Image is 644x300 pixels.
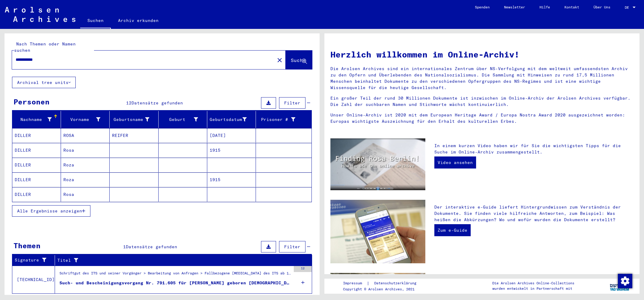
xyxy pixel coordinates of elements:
a: Suchen [80,13,111,29]
mat-header-cell: Geburtsname [110,111,158,128]
p: Der interaktive e-Guide liefert Hintergrundwissen zum Verständnis der Dokumente. Sie finden viele... [434,204,633,223]
div: Schriftgut des ITS und seiner Vorgänger > Bearbeitung von Anfragen > Fallbezogene [MEDICAL_DATA] ... [59,271,291,279]
button: Filter [279,97,305,109]
mat-cell: Rosa [61,143,110,157]
p: wurden entwickelt in Partnerschaft mit [492,286,574,291]
span: 12 [126,100,132,106]
span: Filter [284,100,300,106]
mat-cell: DILLER [12,187,61,202]
span: Alle Ergebnisse anzeigen [17,208,82,214]
button: Filter [279,241,305,252]
mat-header-cell: Prisoner # [256,111,311,128]
div: Geburtsname [112,116,149,123]
div: Signature [15,257,47,263]
p: Die Arolsen Archives Online-Collections [492,280,574,286]
button: Clear [274,54,286,66]
div: Personen [14,96,50,107]
p: Copyright © Arolsen Archives, 2021 [343,286,424,292]
div: Zustimmung ändern [618,274,632,288]
div: Geburt‏ [161,115,207,124]
div: | [343,280,424,286]
mat-cell: DILLER [12,143,61,157]
mat-cell: Roza [61,172,110,187]
mat-cell: REIFER [110,128,158,143]
div: Such- und Bescheinigungsvorgang Nr. 791.605 für [PERSON_NAME] geboren [DEMOGRAPHIC_DATA] [59,280,291,286]
img: Zustimmung ändern [618,274,632,288]
div: Nachname [15,116,52,123]
p: In einem kurzen Video haben wir für Sie die wichtigsten Tipps für die Suche im Online-Archiv zusa... [434,143,633,155]
span: DE [625,5,631,10]
mat-header-cell: Geburt‏ [159,111,207,128]
mat-cell: [DATE] [207,128,256,143]
div: Nachname [15,115,61,124]
span: 1 [123,244,126,249]
span: Datensätze gefunden [132,100,183,106]
button: Suche [286,51,312,69]
p: Die Arolsen Archives sind ein internationales Zentrum über NS-Verfolgung mit dem weltweit umfasse... [330,66,633,91]
a: Video ansehen [434,156,476,169]
span: Suche [291,57,306,63]
div: Prisoner # [258,115,304,124]
div: Geburtsname [112,115,158,124]
div: Vorname [63,115,109,124]
span: Datensätze gefunden [126,244,177,249]
mat-cell: DILLER [12,172,61,187]
mat-cell: Roza [61,158,110,172]
div: Themen [14,240,41,251]
a: Archiv erkunden [111,13,166,28]
p: Unser Online-Archiv ist 2020 mit dem European Heritage Award / Europa Nostra Award 2020 ausgezeic... [330,112,633,125]
button: Alle Ergebnisse anzeigen [12,205,90,217]
mat-cell: 1915 [207,172,256,187]
mat-icon: close [276,57,283,64]
img: yv_logo.png [609,278,631,293]
mat-cell: DILLER [12,128,61,143]
a: Impressum [343,280,367,286]
p: Ein großer Teil der rund 30 Millionen Dokumente ist inzwischen im Online-Archiv der Arolsen Archi... [330,95,633,108]
div: Vorname [63,116,100,123]
mat-header-cell: Nachname [12,111,61,128]
button: Archival tree units [12,77,76,88]
mat-header-cell: Vorname [61,111,110,128]
span: Filter [284,244,300,249]
div: Titel [57,255,305,265]
a: Datenschutzerklärung [369,280,424,286]
mat-cell: DILLER [12,158,61,172]
img: eguide.jpg [330,200,425,263]
img: Arolsen_neg.svg [5,7,75,22]
div: Prisoner # [258,116,295,123]
a: Zum e-Guide [434,224,471,236]
mat-label: Nach Themen oder Namen suchen [14,41,76,53]
img: video.jpg [330,138,425,190]
div: Geburtsdatum [210,115,256,124]
div: Titel [57,257,297,264]
mat-header-cell: Geburtsdatum [207,111,256,128]
mat-cell: Rosa [61,187,110,202]
div: Geburtsdatum [210,116,247,123]
div: Geburt‏ [161,116,198,123]
div: 12 [294,266,312,272]
mat-cell: 1915 [207,143,256,157]
h1: Herzlich willkommen im Online-Archiv! [330,48,633,61]
div: Signature [15,255,55,265]
td: [TECHNICAL_ID] [12,266,55,293]
mat-cell: ROSA [61,128,110,143]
